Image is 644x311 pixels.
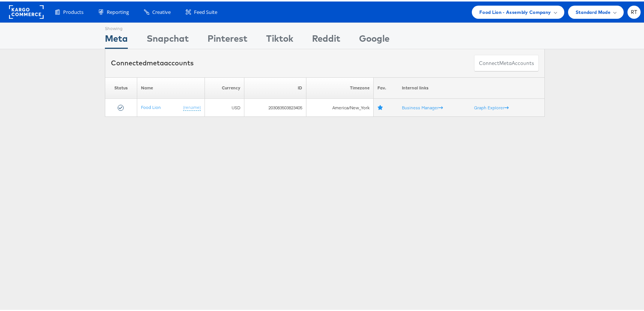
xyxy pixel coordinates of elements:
button: ConnectmetaAccounts [474,53,539,70]
th: Currency [205,76,244,97]
div: Reddit [312,30,340,47]
th: Timezone [306,76,374,97]
span: RT [631,8,638,13]
span: meta [147,57,164,66]
a: Graph Explorer [474,103,509,109]
div: Pinterest [208,30,247,47]
span: Creative [152,7,171,14]
div: Showing [105,21,128,30]
span: Reporting [107,7,129,14]
td: America/New_York [306,97,374,115]
div: Meta [105,30,128,47]
td: 203083503823405 [244,97,306,115]
th: Status [105,76,137,97]
th: ID [244,76,306,97]
div: Connected accounts [111,57,194,66]
span: Standard Mode [576,7,611,15]
td: USD [205,97,244,115]
a: (rename) [183,103,201,109]
a: Food Lion [141,103,161,109]
div: Google [359,30,389,47]
th: Name [137,76,205,97]
span: Products [63,7,83,14]
a: Business Manager [402,103,443,109]
span: Feed Suite [194,7,217,14]
span: meta [499,58,512,65]
div: Tiktok [266,30,293,47]
span: Food Lion - Assembly Company [479,7,551,15]
div: Snapchat [147,30,189,47]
